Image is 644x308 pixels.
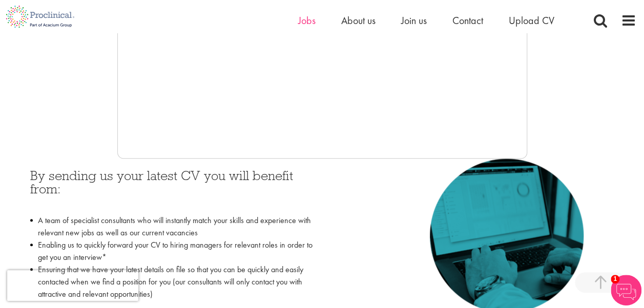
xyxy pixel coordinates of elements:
a: About us [341,14,376,27]
iframe: reCAPTCHA [7,270,138,301]
a: Upload CV [509,14,554,27]
a: Jobs [298,14,316,27]
h3: By sending us your latest CV you will benefit from: [30,169,315,209]
a: Contact [452,14,483,27]
li: Enabling us to quickly forward your CV to hiring managers for relevant roles in order to get you ... [30,239,315,263]
img: Chatbot [611,275,641,305]
span: 1 [611,275,619,283]
a: Join us [401,14,427,27]
li: A team of specialist consultants who will instantly match your skills and experience with relevan... [30,214,315,239]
